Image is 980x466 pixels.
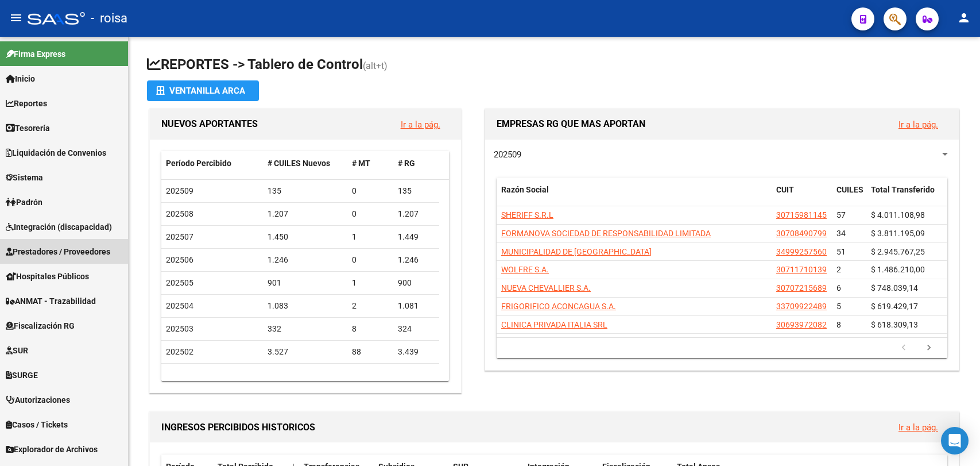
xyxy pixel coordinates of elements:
[147,80,259,101] button: Ventanilla ARCA
[398,184,435,198] div: 135
[871,229,925,238] span: $ 3.811.195,09
[352,159,370,168] span: # MT
[501,185,549,194] span: Razón Social
[392,114,450,135] button: Ir a la pág.
[918,342,940,355] a: go to next page
[776,185,794,194] span: CUIT
[9,11,23,25] mat-icon: menu
[871,265,925,274] span: $ 1.486.210,00
[352,230,389,244] div: 1
[6,418,68,431] span: Casos / Tickets
[398,345,435,359] div: 3.439
[352,299,389,313] div: 2
[166,301,193,310] span: 202504
[166,186,193,195] span: 202509
[161,151,263,176] datatable-header-cell: Período Percibido
[352,345,389,359] div: 88
[393,151,439,176] datatable-header-cell: # RG
[268,207,343,221] div: 1.207
[501,283,591,292] span: NUEVA CHEVALLIER S.A.
[6,443,98,456] span: Explorador de Archivos
[776,247,827,256] span: 34999257560
[6,72,35,85] span: Inicio
[871,283,918,292] span: $ 748.039,14
[347,151,393,176] datatable-header-cell: # MT
[6,319,75,332] span: Fiscalización RG
[6,147,106,159] span: Liquidación de Convenios
[776,229,827,238] span: 30708490799
[776,283,827,292] span: 30707215689
[836,185,863,194] span: CUILES
[871,247,925,256] span: $ 2.945.767,25
[957,11,971,25] mat-icon: person
[501,265,549,274] span: WOLFRE S.A.
[501,210,553,219] span: SHERIFF S.R.L
[501,320,607,329] span: CLINICA PRIVADA ITALIA SRL
[268,276,343,290] div: 901
[398,253,435,267] div: 1.246
[363,60,388,71] span: (alt+t)
[166,209,193,218] span: 202508
[161,422,315,433] span: INGRESOS PERCIBIDOS HISTORICOS
[268,322,343,336] div: 332
[501,302,616,311] span: FRIGORIFICO ACONCAGUA S.A.
[6,245,110,258] span: Prestadores / Proveedores
[268,230,343,244] div: 1.450
[871,320,918,329] span: $ 618.309,13
[398,322,435,336] div: 324
[776,265,827,274] span: 30711710139
[352,184,389,198] div: 0
[889,417,947,438] button: Ir a la pág.
[352,207,389,221] div: 0
[941,427,969,455] div: Open Intercom Messenger
[6,171,43,184] span: Sistema
[166,232,193,241] span: 202507
[352,276,389,290] div: 1
[352,322,389,336] div: 8
[871,210,925,219] span: $ 4.011.108,98
[268,345,343,359] div: 3.527
[166,347,193,356] span: 202502
[6,122,50,134] span: Tesorería
[166,159,231,168] span: Período Percibido
[6,97,47,110] span: Reportes
[832,178,866,215] datatable-header-cell: CUILES
[898,422,938,433] a: Ir a la pág.
[776,210,827,219] span: 30715981145
[836,265,841,274] span: 2
[6,270,89,283] span: Hospitales Públicos
[836,229,846,238] span: 34
[6,48,65,60] span: Firma Express
[497,178,772,215] datatable-header-cell: Razón Social
[161,118,258,129] span: NUEVOS APORTANTES
[166,278,193,287] span: 202505
[6,369,38,382] span: SURGE
[871,185,935,194] span: Total Transferido
[268,253,343,267] div: 1.246
[772,178,832,215] datatable-header-cell: CUIT
[836,320,841,329] span: 8
[889,114,947,135] button: Ir a la pág.
[147,55,962,75] h1: REPORTES -> Tablero de Control
[268,159,330,168] span: # CUILES Nuevos
[6,196,42,209] span: Padrón
[156,80,250,101] div: Ventanilla ARCA
[352,253,389,267] div: 0
[6,221,112,233] span: Integración (discapacidad)
[6,344,28,357] span: SUR
[776,320,827,329] span: 30693972082
[398,299,435,313] div: 1.081
[866,178,947,215] datatable-header-cell: Total Transferido
[836,247,846,256] span: 51
[398,207,435,221] div: 1.207
[263,151,347,176] datatable-header-cell: # CUILES Nuevos
[166,324,193,333] span: 202503
[893,342,915,355] a: go to previous page
[836,283,841,292] span: 6
[501,247,652,256] span: MUNICIPALIDAD DE [GEOGRAPHIC_DATA]
[497,118,645,129] span: EMPRESAS RG QUE MAS APORTAN
[268,299,343,313] div: 1.083
[166,255,193,264] span: 202506
[836,302,841,311] span: 5
[836,210,846,219] span: 57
